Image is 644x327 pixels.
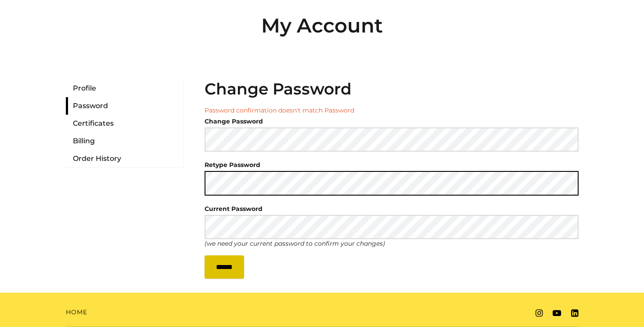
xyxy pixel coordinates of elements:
[205,115,263,127] label: Change Password
[205,80,579,98] h3: Change Password
[66,80,183,97] a: Profile
[66,308,87,317] a: Home
[59,80,191,279] nav: My Account
[66,150,183,167] a: Order History
[205,203,263,215] label: Current Password
[66,115,183,132] a: Certificates
[66,97,183,115] a: Password
[66,132,183,150] a: Billing
[66,14,579,37] h2: My Account
[205,159,260,171] label: Retype Password
[205,106,579,115] li: Password confirmation doesn't match Password
[205,239,579,248] p: (we need your current password to confirm your changes)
